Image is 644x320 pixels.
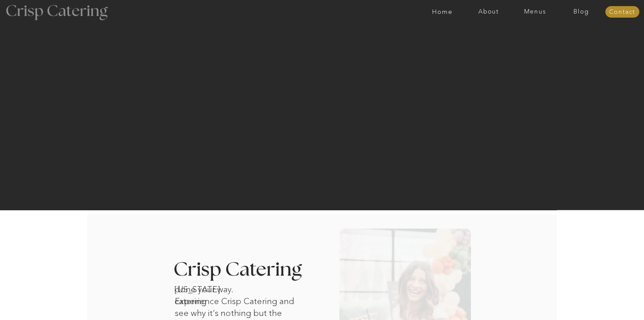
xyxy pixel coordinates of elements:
a: About [466,8,512,15]
a: Home [419,8,466,15]
h3: Crisp Catering [173,260,319,280]
h1: [US_STATE] catering [174,283,245,292]
a: Blog [558,8,604,15]
a: Menus [512,8,558,15]
a: Contact [605,9,639,16]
